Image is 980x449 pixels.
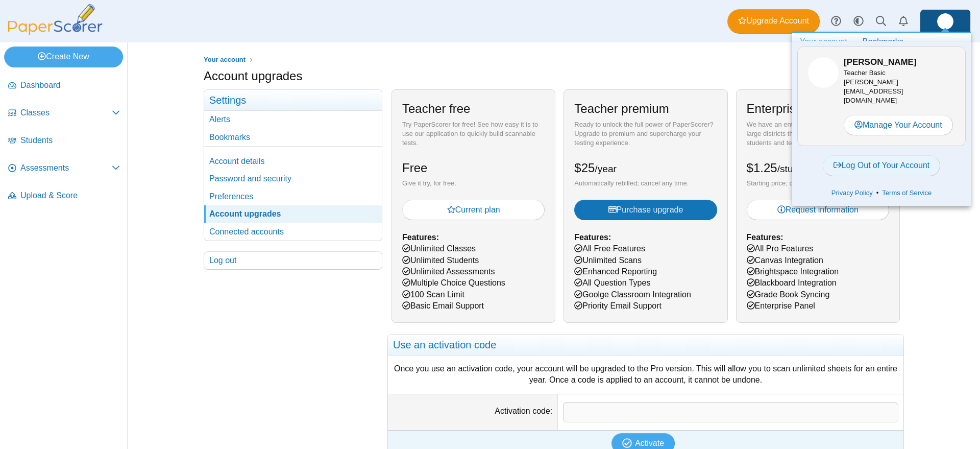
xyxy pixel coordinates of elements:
[828,188,876,198] a: Privacy Policy
[402,159,427,177] h2: Free
[844,56,955,68] h3: [PERSON_NAME]
[204,153,382,170] a: Account details
[393,363,898,386] div: Once you use an activation code, your account will be upgraded to the Pro version. This will allo...
[747,179,889,188] div: Starting price; depends on student count.
[402,100,470,117] h2: Teacher free
[937,13,953,30] img: ps.8EHCIG3N8Vt7GEG8
[574,233,611,242] b: Features:
[204,205,382,223] a: Account upgrades
[574,200,717,220] button: Purchase upgrade
[4,129,124,153] a: Students
[20,107,112,119] span: Classes
[4,28,106,37] a: PaperScorer
[844,69,886,77] span: Teacher Basic
[204,90,382,111] h3: Settings
[495,407,552,415] label: Activation code
[204,111,382,128] a: Alerts
[391,89,555,322] div: Unlimited Classes Unlimited Students Unlimited Assessments Multiple Choice Questions 100 Scan Lim...
[20,80,120,91] span: Dashboard
[892,10,915,33] a: Alerts
[20,162,112,174] span: Assessments
[4,101,124,126] a: Classes
[747,200,889,220] a: Request information
[635,439,664,447] span: Activate
[402,233,439,242] b: Features:
[402,120,545,148] div: Try PaperScorer for free! See how easy it is to use our application to quickly build scannable te...
[4,184,124,208] a: Upload & Score
[595,163,617,174] small: /year
[608,205,683,214] span: Purchase upgrade
[727,9,820,34] a: Upgrade Account
[574,100,669,117] h2: Teacher premium
[823,155,941,176] a: Log Out of Your Account
[736,89,900,322] div: All Pro Features Canvas Integration Brightspace Integration Blackboard Integration Grade Book Syn...
[777,205,859,214] span: Request information
[747,120,889,148] div: We have an enterprise solution for application or large districts that needs bubble scanning for ...
[878,188,935,198] a: Terms of Service
[747,100,802,117] h2: Enterprise
[808,57,839,88] img: ps.8EHCIG3N8Vt7GEG8
[747,233,783,242] b: Features:
[204,223,382,241] a: Connected accounts
[792,33,855,51] a: Your account
[920,9,971,34] a: ps.8EHCIG3N8Vt7GEG8
[20,135,120,146] span: Students
[4,4,106,35] img: PaperScorer
[447,205,500,214] span: Current plan
[574,120,717,148] div: Ready to unlock the full power of PaperScorer? Upgrade to premium and supercharge your testing ex...
[797,185,966,201] div: •
[937,13,953,30] span: Scott Richardson
[808,57,839,88] span: Scott Richardson
[204,170,382,187] a: Password and security
[4,74,124,98] a: Dashboard
[738,15,809,27] span: Upgrade Account
[204,67,302,85] h1: Account upgrades
[747,159,812,177] h2: $1.25
[402,179,545,188] div: Give it try, for free.
[204,129,382,146] a: Bookmarks
[574,161,617,175] span: $25
[855,33,911,51] a: Bookmarks
[4,46,123,67] a: Create New
[777,163,812,174] small: /student
[844,68,955,106] div: [PERSON_NAME][EMAIL_ADDRESS][DOMAIN_NAME]
[844,115,953,135] a: Manage Your Account
[388,335,903,356] h2: Use an activation code
[204,252,382,269] a: Log out
[201,54,248,66] a: Your account
[204,188,382,205] a: Preferences
[563,89,727,322] div: All Free Features Unlimited Scans Enhanced Reporting All Question Types Goolge Classroom Integrat...
[204,56,246,63] span: Your account
[4,156,124,181] a: Assessments
[402,200,545,220] button: Current plan
[20,190,120,201] span: Upload & Score
[574,179,717,188] div: Automatically rebilled; cancel any time.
